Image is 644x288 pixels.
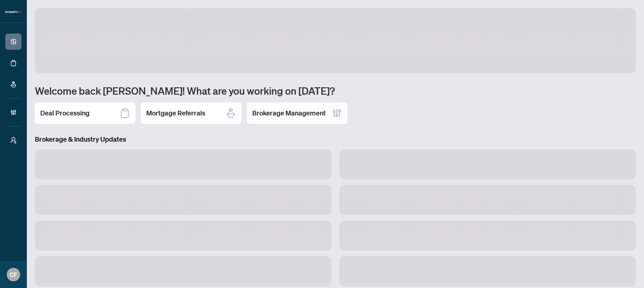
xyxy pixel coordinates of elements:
h1: Welcome back [PERSON_NAME]! What are you working on [DATE]? [35,84,636,97]
h2: Deal Processing [40,108,90,118]
h2: Brokerage Management [252,108,326,118]
h2: Mortgage Referrals [146,108,205,118]
h3: Brokerage & Industry Updates [35,135,636,144]
span: user-switch [10,137,17,144]
img: logo [5,10,21,14]
span: CF [10,270,17,279]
